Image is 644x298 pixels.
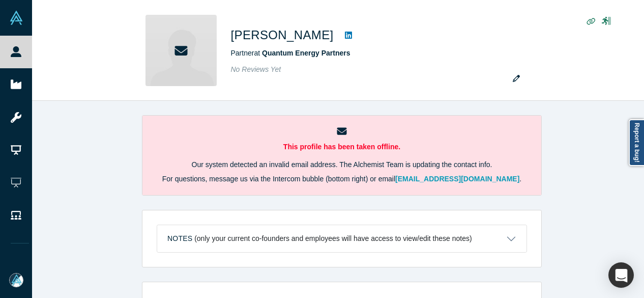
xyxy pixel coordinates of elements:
[231,65,281,73] span: No Reviews Yet
[9,273,23,287] img: Mia Scott's Account
[629,119,644,166] a: Report a bug!
[262,49,350,57] a: Quantum Energy Partners
[231,49,350,57] span: Partner at
[9,11,23,25] img: Alchemist Vault Logo
[231,26,334,44] h1: [PERSON_NAME]
[194,234,472,243] p: (only your current co-founders and employees will have access to view/edit these notes)
[157,159,527,170] p: Our system detected an invalid email address. The Alchemist Team is updating the contact info.
[167,233,192,244] h3: Notes
[157,142,527,152] p: This profile has been taken offline.
[157,174,527,184] p: For questions, message us via the Intercom bubble (bottom right) or email .
[157,225,526,252] button: Notes (only your current co-founders and employees will have access to view/edit these notes)
[395,175,519,183] a: [EMAIL_ADDRESS][DOMAIN_NAME]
